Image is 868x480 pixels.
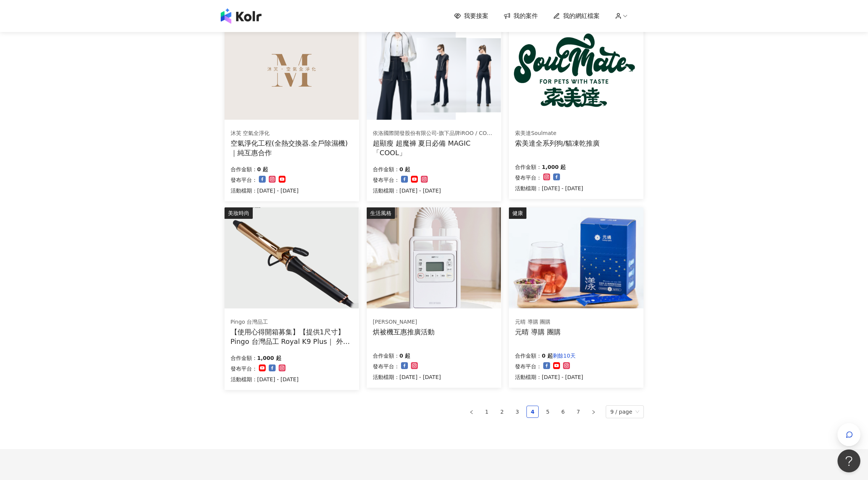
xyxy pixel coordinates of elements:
[373,175,400,185] p: 發布平台：
[557,406,569,418] li: 6
[231,353,257,363] p: 合作金額：
[509,19,643,120] img: 索美達凍乾生食
[504,12,538,20] a: 我的案件
[512,406,523,417] a: 3
[511,406,523,418] li: 3
[515,327,560,337] div: 元晴 導購 團購
[400,351,411,360] p: 0 起
[542,351,553,360] p: 0 起
[257,165,268,174] p: 0 起
[515,130,600,137] div: 索美達Soulmate
[573,406,584,417] a: 7
[526,406,539,418] li: 4
[225,207,253,219] div: 美妝時尚
[465,406,478,418] button: left
[373,318,435,326] div: [PERSON_NAME]
[231,165,257,174] p: 合作金額：
[572,406,584,418] li: 7
[496,406,508,417] a: 2
[465,406,478,418] li: Previous Page
[515,173,542,182] p: 發布平台：
[481,406,493,418] li: 1
[454,12,488,20] a: 我要接案
[225,19,359,120] img: 空氣淨化工程
[373,130,495,137] div: 依洛國際開發股份有限公司-旗下品牌iROO / COZY PUNCH
[481,406,493,417] a: 1
[513,12,538,20] span: 我的案件
[257,353,281,363] p: 1,000 起
[553,12,600,20] a: 我的網紅檔案
[606,405,644,418] div: Page Size
[553,351,576,360] p: 剩餘10天
[587,406,600,418] li: Next Page
[469,410,474,414] span: left
[231,318,353,326] div: Pingo 台灣品工
[464,12,488,20] span: 我要接案
[231,327,353,346] div: 【使用心得開箱募集】【提供1尺寸】 Pingo 台灣品工 Royal K9 Plus｜ 外噴式負離子加長電棒-革命進化款
[542,162,566,172] p: 1,000 起
[367,207,501,308] img: 強力烘被機 FK-H1
[515,372,583,382] p: 活動檔期：[DATE] - [DATE]
[509,207,526,219] div: 健康
[515,184,583,193] p: 活動檔期：[DATE] - [DATE]
[231,375,299,384] p: 活動檔期：[DATE] - [DATE]
[225,207,359,308] img: Pingo 台灣品工 Royal K9 Plus｜ 外噴式負離子加長電棒-革命進化款
[367,207,395,219] div: 生活風格
[373,362,400,371] p: 發布平台：
[221,8,262,24] img: logo
[515,362,542,371] p: 發布平台：
[591,410,596,414] span: right
[400,165,411,174] p: 0 起
[515,318,560,326] div: 元晴 導購 團購
[373,327,435,337] div: 烘被機互惠推廣活動
[231,138,353,157] div: 空氣淨化工程(全熱交換器.全戶除濕機)｜純互惠合作
[509,207,643,308] img: 漾漾神｜活力莓果康普茶沖泡粉
[515,351,542,360] p: 合作金額：
[231,175,257,185] p: 發布平台：
[373,165,400,174] p: 合作金額：
[563,12,600,20] span: 我的網紅檔案
[527,406,538,417] a: 4
[231,364,257,373] p: 發布平台：
[367,19,501,120] img: ONE TONE彩虹衣
[542,406,554,418] li: 5
[373,351,400,360] p: 合作金額：
[496,406,508,418] li: 2
[515,138,600,148] div: 索美達全系列狗/貓凍乾推廣
[373,372,441,382] p: 活動檔期：[DATE] - [DATE]
[373,138,495,157] div: 超顯瘦 超魔褲 夏日必備 MAGIC「COOL」
[231,130,353,137] div: 沐芙 空氣全淨化
[373,186,441,195] p: 活動檔期：[DATE] - [DATE]
[838,449,860,472] iframe: Help Scout Beacon - Open
[542,406,554,417] a: 5
[610,406,639,418] span: 9 / page
[231,186,299,195] p: 活動檔期：[DATE] - [DATE]
[515,162,542,172] p: 合作金額：
[557,406,569,417] a: 6
[587,406,600,418] button: right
